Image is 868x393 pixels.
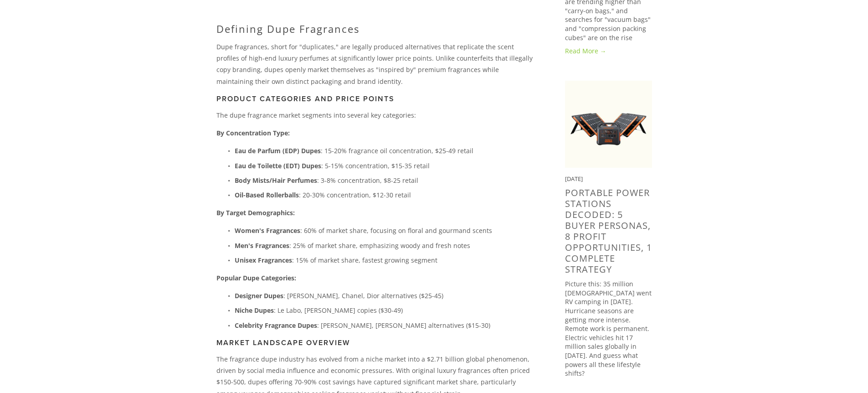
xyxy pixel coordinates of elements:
[216,129,290,137] strong: By Concentration Type:
[235,161,321,170] strong: Eau de Toilette (EDT) Dupes
[235,290,536,301] p: : [PERSON_NAME], Chanel, Dior alternatives ($25-45)
[565,47,652,56] a: Read More →
[235,240,536,251] p: : 25% of market share, emphasizing woody and fresh notes
[216,208,295,217] strong: By Target Demographics:
[565,186,652,275] a: Portable Power Stations Decoded: 5 Buyer Personas, 8 Profit Opportunities, 1 Complete Strategy
[235,241,289,250] strong: Men's Fragrances
[235,305,536,316] p: : Le Labo, [PERSON_NAME] copies ($30-49)
[216,41,536,87] p: Dupe fragrances, short for "duplicates," are legally produced alternatives that replicate the sce...
[235,320,536,331] p: : [PERSON_NAME], [PERSON_NAME] alternatives ($15-30)
[565,175,583,183] time: [DATE]
[235,176,317,185] strong: Body Mists/Hair Perfumes
[216,23,536,35] h2: Defining Dupe Fragrances
[235,321,317,330] strong: Celebrity Fragrance Dupes
[216,338,536,347] h3: Market Landscape Overview
[235,191,299,199] strong: Oil-Based Rollerballs
[235,256,292,264] strong: Unisex Fragrances
[565,81,652,168] img: Portable Power Stations Decoded: 5 Buyer Personas, 8 Profit Opportunities, 1 Complete Strategy
[565,279,652,378] p: Picture this: 35 million [DEMOGRAPHIC_DATA] went RV camping in [DATE]. Hurricane seasons are gett...
[235,225,536,236] p: : 60% of market share, focusing on floral and gourmand scents
[235,291,283,300] strong: Designer Dupes
[216,109,536,121] p: The dupe fragrance market segments into several key categories:
[235,160,536,171] p: : 5-15% concentration, $15-35 retail
[235,189,536,201] p: : 20-30% concentration, $12-30 retail
[235,175,536,186] p: : 3-8% concentration, $8-25 retail
[235,226,300,235] strong: Women's Fragrances
[235,306,274,315] strong: Niche Dupes
[235,146,321,155] strong: Eau de Parfum (EDP) Dupes
[235,145,536,156] p: : 15-20% fragrance oil concentration, $25-49 retail
[235,254,536,266] p: : 15% of market share, fastest growing segment
[216,94,536,103] h3: Product Categories and Price Points
[216,274,296,282] strong: Popular Dupe Categories:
